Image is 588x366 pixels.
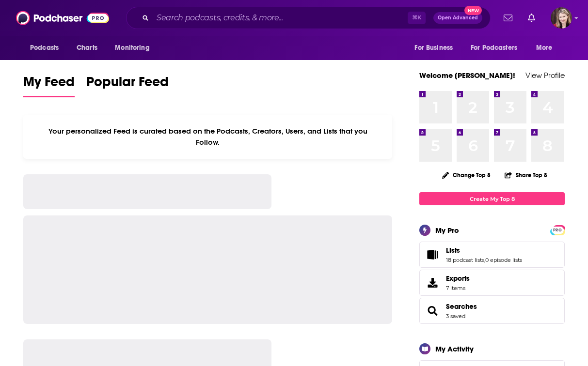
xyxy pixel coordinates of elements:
a: Create My Top 8 [419,192,565,205]
a: PRO [552,226,563,233]
div: Search podcasts, credits, & more... [126,7,491,29]
a: Exports [419,270,565,296]
span: Open Advanced [438,15,478,20]
div: Your personalized Feed is curated based on the Podcasts, Creators, Users, and Lists that you Follow. [23,115,392,159]
img: Podchaser - Follow, Share and Rate Podcasts [16,9,109,27]
a: Show notifications dropdown [500,10,516,26]
a: Show notifications dropdown [524,10,539,26]
span: Charts [77,41,97,55]
span: Logged in as galaxygirl [551,7,572,29]
a: 0 episode lists [485,257,522,263]
a: Searches [423,304,442,318]
span: Exports [446,274,470,283]
span: Podcasts [30,41,59,55]
span: Lists [419,242,565,268]
span: For Business [414,41,453,55]
span: Popular Feed [86,74,169,96]
button: open menu [23,39,71,57]
a: My Feed [23,74,75,97]
span: , [484,257,485,263]
span: Searches [419,298,565,324]
a: Charts [70,39,103,57]
a: Searches [446,302,477,311]
a: Welcome [PERSON_NAME]! [419,71,515,80]
button: Open AdvancedNew [433,12,482,24]
span: 7 items [446,285,470,291]
button: Change Top 8 [436,169,496,181]
a: 18 podcast lists [446,257,484,263]
a: Lists [423,248,442,261]
span: New [464,6,482,15]
img: User Profile [551,7,572,29]
button: Share Top 8 [504,166,548,184]
button: open menu [408,39,465,57]
a: View Profile [525,71,565,80]
button: open menu [464,39,531,57]
span: Exports [423,276,442,290]
a: 3 saved [446,313,465,320]
div: My Pro [435,226,459,235]
button: open menu [529,39,565,57]
button: Show profile menu [551,7,572,29]
span: ⌘ K [408,12,426,24]
span: More [536,41,553,55]
a: Popular Feed [86,74,169,97]
span: For Podcasters [471,41,517,55]
span: PRO [552,227,563,234]
span: Monitoring [115,41,149,55]
span: Lists [446,246,460,255]
div: My Activity [435,344,474,353]
input: Search podcasts, credits, & more... [153,10,408,26]
button: open menu [108,39,162,57]
a: Lists [446,246,522,255]
span: My Feed [23,74,75,96]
